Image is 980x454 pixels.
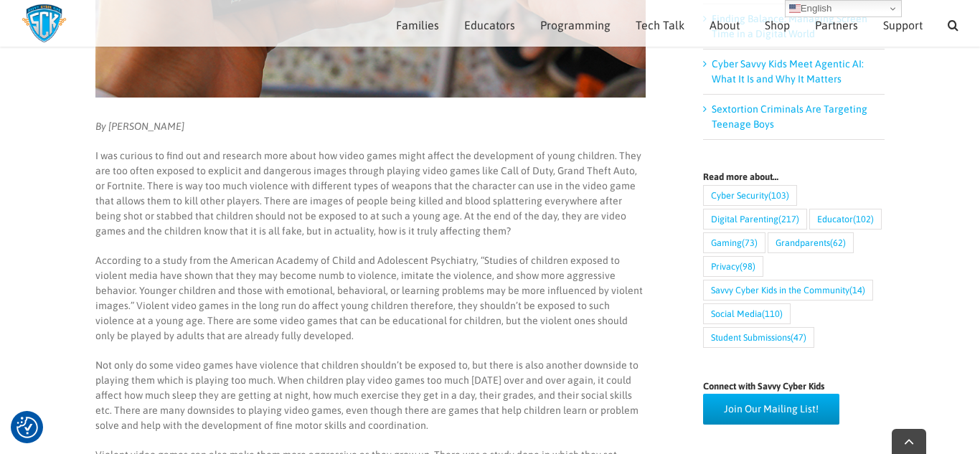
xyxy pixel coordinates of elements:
[768,186,789,205] span: (103)
[703,232,765,253] a: Gaming (73 items)
[762,304,783,323] span: (110)
[768,232,854,253] a: Grandparents (62 items)
[703,209,807,230] a: Digital Parenting (217 items)
[815,19,858,31] span: Partners
[540,19,611,31] span: Programming
[17,417,38,438] img: Revisit consent button
[464,19,515,31] span: Educators
[703,394,839,425] a: Join Our Mailing List!
[636,19,684,31] span: Tech Talk
[703,256,763,277] a: Privacy (98 items)
[849,280,865,300] span: (14)
[95,148,646,239] p: I was curious to find out and research more about how video games might affect the development of...
[742,233,758,252] span: (73)
[789,3,801,14] img: en
[95,253,646,344] p: According to a study from the American Academy of Child and Adolescent Psychiatry, “Studies of ch...
[740,257,755,276] span: (98)
[853,209,874,229] span: (102)
[22,4,67,43] img: Savvy Cyber Kids Logo
[17,417,38,438] button: Consent Preferences
[703,382,885,391] h4: Connect with Savvy Cyber Kids
[830,233,846,252] span: (62)
[809,209,882,230] a: Educator (102 items)
[712,103,867,130] a: Sextortion Criminals Are Targeting Teenage Boys
[778,209,799,229] span: (217)
[703,327,814,348] a: Student Submissions (47 items)
[791,328,806,347] span: (47)
[703,280,873,301] a: Savvy Cyber Kids in the Community (14 items)
[703,185,797,206] a: Cyber Security (103 items)
[712,58,864,85] a: Cyber Savvy Kids Meet Agentic AI: What It Is and Why It Matters
[710,19,740,31] span: About
[883,19,923,31] span: Support
[95,120,184,132] em: By [PERSON_NAME]
[703,303,791,324] a: Social Media (110 items)
[703,172,885,181] h4: Read more about…
[396,19,439,31] span: Families
[95,358,646,433] p: Not only do some video games have violence that children shouldn’t be exposed to, but there is al...
[765,19,790,31] span: Shop
[724,403,819,415] span: Join Our Mailing List!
